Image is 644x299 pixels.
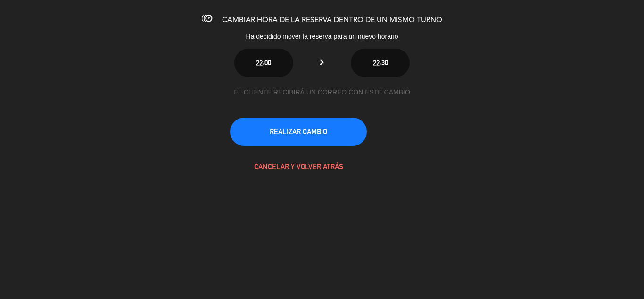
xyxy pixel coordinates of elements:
span: CAMBIAR HORA DE LA RESERVA DENTRO DE UN MISMO TURNO [222,17,442,24]
span: 22:00 [256,59,271,67]
button: 22:30 [351,49,410,77]
div: EL CLIENTE RECIBIRÁ UN CORREO CON ESTE CAMBIO [230,87,414,98]
button: CANCELAR Y VOLVER ATRÁS [230,153,367,181]
span: 22:30 [373,59,388,67]
div: Ha decidido mover la reserva para un nuevo horario [166,31,478,42]
button: 22:00 [234,49,293,77]
button: REALIZAR CAMBIO [230,118,367,146]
